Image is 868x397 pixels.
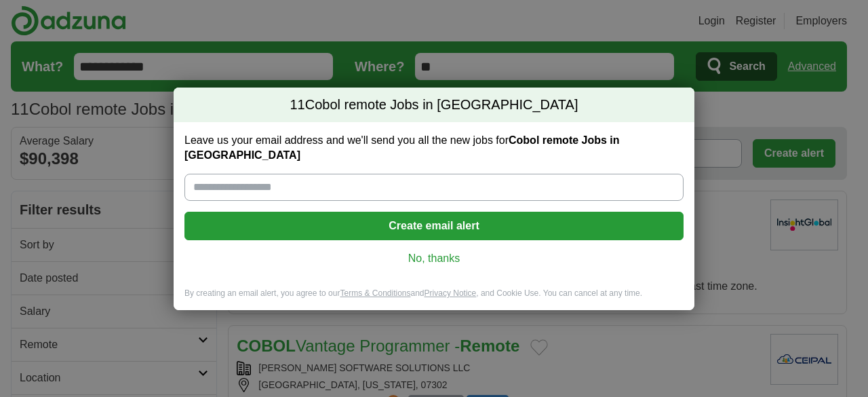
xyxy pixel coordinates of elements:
a: Privacy Notice [425,288,477,298]
a: No, thanks [195,251,673,266]
span: 11 [290,96,305,115]
h2: Cobol remote Jobs in [GEOGRAPHIC_DATA] [174,88,694,123]
div: By creating an email alert, you agree to our and , and Cookie Use. You can cancel at any time. [174,288,694,310]
button: Create email alert [184,212,684,240]
label: Leave us your email address and we'll send you all the new jobs for [184,133,684,163]
a: Terms & Conditions [340,288,410,298]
